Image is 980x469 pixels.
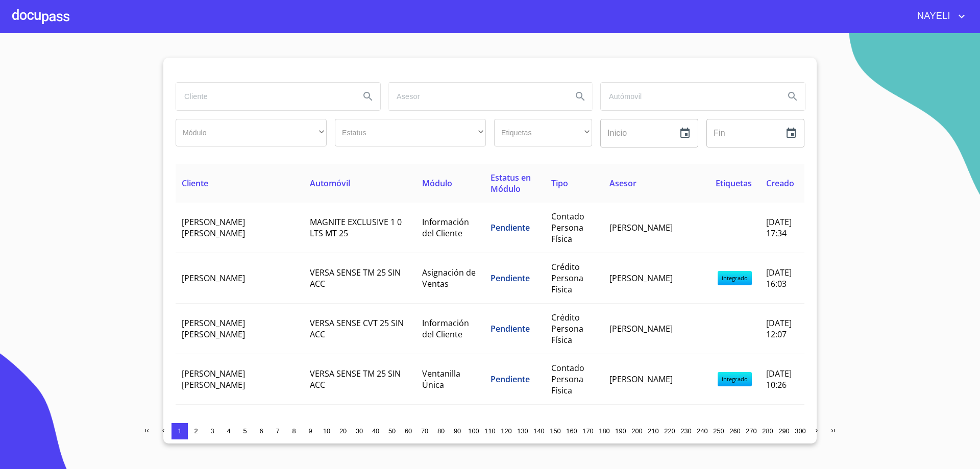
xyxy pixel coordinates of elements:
button: 7 [269,423,286,439]
span: 180 [599,427,609,435]
button: Search [780,84,805,109]
span: [DATE] 16:03 [766,267,792,289]
span: VERSA SENSE TM 25 SIN ACC [310,267,401,289]
button: 30 [351,423,367,439]
span: [PERSON_NAME] [609,222,673,233]
button: 8 [286,423,302,439]
button: 1 [171,423,188,439]
button: 90 [449,423,465,439]
button: 150 [547,423,563,439]
span: 5 [243,427,247,435]
span: 220 [664,427,675,435]
span: Estatus en Módulo [491,172,531,194]
span: [DATE] 10:26 [766,368,792,390]
button: 60 [400,423,416,439]
span: integrado [718,271,752,285]
span: 230 [680,427,691,435]
span: VERSA SENSE CVT 25 SIN ACC [310,317,404,340]
span: Contado Persona Física [551,362,584,396]
span: 210 [648,427,658,435]
span: 250 [713,427,724,435]
span: Pendiente [491,323,530,334]
span: 30 [356,427,363,435]
span: integrado [718,372,752,386]
span: 10 [323,427,330,435]
span: MAGNITE EXCLUSIVE 1 0 LTS MT 25 [310,216,402,239]
span: [PERSON_NAME] [182,273,245,284]
div: ​ [176,119,327,146]
button: 260 [727,423,743,439]
span: [PERSON_NAME] [PERSON_NAME] [182,317,245,340]
span: 240 [697,427,707,435]
span: 7 [276,427,279,435]
span: 170 [582,427,593,435]
button: 70 [416,423,433,439]
button: Search [356,84,380,109]
span: Módulo [422,178,452,189]
span: 1 [178,427,181,435]
button: 240 [694,423,710,439]
span: Contado Persona Física [551,211,584,244]
span: 3 [210,427,214,435]
span: VERSA SENSE TM 25 SIN ACC [310,368,401,390]
span: Crédito Persona Física [551,312,583,345]
span: [DATE] 17:34 [766,216,792,239]
span: 150 [550,427,560,435]
span: 110 [484,427,495,435]
button: Search [568,84,593,109]
button: 170 [580,423,596,439]
span: Creado [766,178,794,189]
button: 2 [188,423,204,439]
button: 20 [335,423,351,439]
span: 20 [339,427,347,435]
button: 220 [661,423,678,439]
span: 160 [566,427,577,435]
span: 100 [468,427,479,435]
span: 90 [454,427,461,435]
span: [PERSON_NAME] [PERSON_NAME] [182,216,245,239]
button: 120 [498,423,514,439]
span: 120 [501,427,511,435]
button: 160 [563,423,580,439]
button: 3 [204,423,220,439]
span: 270 [746,427,756,435]
span: 130 [517,427,528,435]
button: 230 [678,423,694,439]
span: 140 [533,427,544,435]
span: Pendiente [491,222,530,233]
span: 70 [421,427,428,435]
span: Automóvil [310,178,350,189]
span: [PERSON_NAME] [609,323,673,334]
span: [DATE] 12:07 [766,317,792,340]
span: 8 [292,427,296,435]
span: Información del Cliente [422,216,469,239]
span: Cliente [182,178,208,189]
span: 9 [308,427,312,435]
button: 9 [302,423,318,439]
span: [PERSON_NAME] [PERSON_NAME] [182,368,245,390]
span: Asesor [609,178,636,189]
button: 300 [792,423,808,439]
span: [PERSON_NAME] [609,273,673,284]
button: 130 [514,423,531,439]
button: 4 [220,423,237,439]
button: 140 [531,423,547,439]
span: 260 [729,427,740,435]
button: 280 [759,423,776,439]
span: 190 [615,427,626,435]
span: 50 [388,427,396,435]
button: 250 [710,423,727,439]
span: Etiquetas [716,178,752,189]
button: 5 [237,423,253,439]
span: Pendiente [491,273,530,284]
span: NAYELI [910,8,955,24]
button: 190 [612,423,629,439]
span: 60 [405,427,412,435]
button: 40 [367,423,384,439]
span: Pendiente [491,374,530,385]
span: 6 [259,427,263,435]
span: 4 [227,427,230,435]
button: 200 [629,423,645,439]
input: search [388,83,564,110]
input: search [601,83,776,110]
